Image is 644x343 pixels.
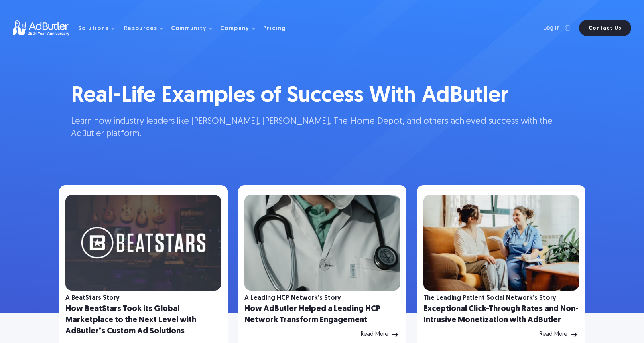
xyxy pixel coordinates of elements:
h2: How AdButler Helped a Leading HCP Network Transform Engagement [244,303,400,326]
h2: How BeatStars Took its Global Marketplace to the Next Level with AdButler’s Custom Ad Solutions [65,303,221,337]
div: Solutions [78,26,109,32]
div: Resources [124,26,158,32]
div: Community [171,26,207,32]
a: Log In [522,20,574,36]
div: A Leading HCP Network’s Story [244,295,341,301]
div: Pricing [263,26,286,32]
div: Company [220,26,250,32]
div: A BeatStars Story [65,295,120,301]
h2: Exceptional Click-Through Rates and Non-Intrusive Monetization with AdButler [423,303,579,326]
div: Read More [540,332,567,337]
h1: Real-Life Examples of Success With AdButler [71,81,573,112]
div: Read More [361,332,388,337]
a: Contact Us [579,20,631,36]
p: Learn how industry leaders like [PERSON_NAME], [PERSON_NAME], The Home Depot, and others achieved... [71,116,573,141]
div: The Leading Patient Social Network’s Story [423,295,556,301]
a: Pricing [263,24,293,32]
